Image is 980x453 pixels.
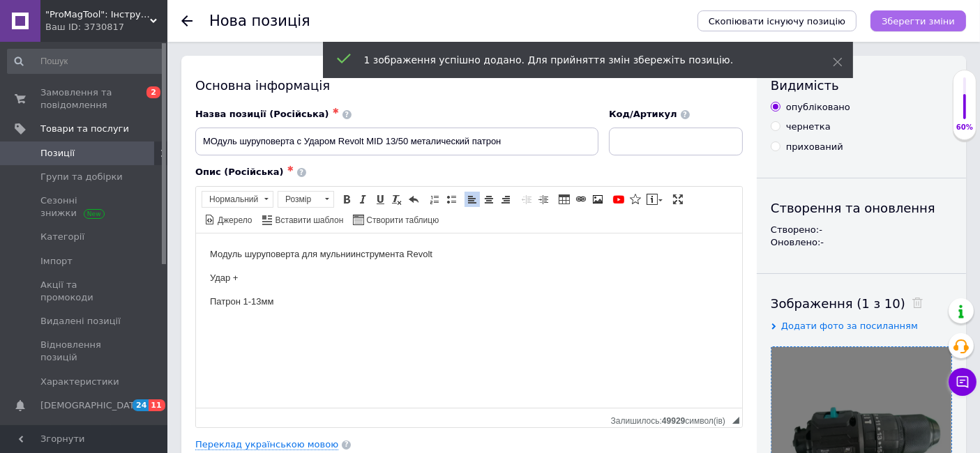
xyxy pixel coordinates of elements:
span: 11 [149,399,165,411]
div: Ваш ID: 3730817 [45,21,167,33]
a: Підкреслений (Ctrl+U) [372,192,388,207]
div: Створено: - [771,224,952,236]
span: Опис (Російська) [195,167,284,177]
a: Таблиця [557,192,572,207]
input: Пошук [7,49,165,74]
a: Вставити шаблон [260,212,346,227]
a: Створити таблицю [351,212,441,227]
div: прихований [786,141,843,153]
input: Наприклад, H&M жіноча сукня зелена 38 розмір вечірня максі з блискітками [195,128,598,155]
span: Групи та добірки [40,171,123,183]
button: Скопіювати існуючу позицію [698,10,857,31]
span: Відновлення позицій [40,339,129,364]
i: Зберегти зміни [882,16,955,26]
a: Вставити/Редагувати посилання (Ctrl+L) [573,192,589,207]
span: Вставити шаблон [273,215,344,227]
span: 2 [146,86,160,98]
a: По лівому краю [465,192,480,207]
a: Додати відео з YouTube [611,192,626,207]
div: Оновлено: - [771,236,952,249]
a: Зображення [590,192,605,207]
div: Зображення (1 з 10) [771,295,952,312]
span: ✱ [333,107,339,116]
a: Курсив (Ctrl+I) [356,192,371,207]
a: По правому краю [498,192,513,207]
span: "ProMagTool": Інструмент для ремонту, будівництва, догляду за садом! [45,8,150,21]
span: Товари та послуги [40,123,129,135]
a: Розмір [278,191,334,208]
span: Додати фото за посиланням [781,321,918,331]
a: Видалити форматування [389,192,405,207]
span: Характеристики [40,376,119,388]
h1: Нова позиція [209,13,310,29]
div: опубліковано [786,101,850,114]
a: Повернути (Ctrl+Z) [406,192,421,207]
div: Створення та оновлення [771,199,952,217]
span: Імпорт [40,255,73,268]
div: Повернутися назад [181,15,193,26]
span: 49929 [662,416,685,426]
span: Джерело [216,215,252,227]
span: Створити таблицю [364,215,439,227]
a: По центру [481,192,497,207]
span: Акції та промокоди [40,279,129,304]
div: чернетка [786,121,831,133]
div: Кiлькiсть символiв [611,413,732,426]
a: Переклад українською мовою [195,439,338,450]
span: Сезонні знижки [40,194,129,220]
span: Замовлення та повідомлення [40,86,129,112]
span: Потягніть для зміни розмірів [732,417,739,424]
span: Нормальний [202,192,259,207]
span: ✱ [287,164,294,174]
span: 24 [133,399,149,411]
div: 60% [953,123,976,132]
a: Збільшити відступ [536,192,551,207]
a: Вставити/видалити маркований список [444,192,459,207]
button: Чат з покупцем [949,368,977,396]
iframe: Редактор, CB3D3F6B-8B16-46B7-8D88-4B3C2D0FC475 [196,233,742,408]
span: Код/Артикул [609,109,677,119]
a: Джерело [202,212,255,227]
div: Основна інформація [195,77,743,94]
a: Вставити іконку [628,192,643,207]
span: Назва позиції (Російська) [195,109,329,119]
div: Видимість [771,77,952,94]
a: Вставити/видалити нумерований список [427,192,442,207]
button: Зберегти зміни [870,10,966,31]
div: 1 зображення успішно додано. Для прийняття змін збережіть позицію. [364,53,798,67]
span: Скопіювати існуючу позицію [709,16,845,26]
span: [DEMOGRAPHIC_DATA] [40,399,144,412]
a: Нормальний [202,191,273,208]
a: Вставити повідомлення [644,192,665,207]
span: Розмір [278,192,320,207]
a: Максимізувати [670,192,686,207]
span: Видалені позиції [40,315,121,328]
span: Категорії [40,231,84,243]
a: Зменшити відступ [519,192,534,207]
span: Позиції [40,147,75,160]
span: Показники роботи компанії [40,423,129,448]
a: Жирний (Ctrl+B) [339,192,354,207]
div: 60% Якість заповнення [953,70,977,140]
